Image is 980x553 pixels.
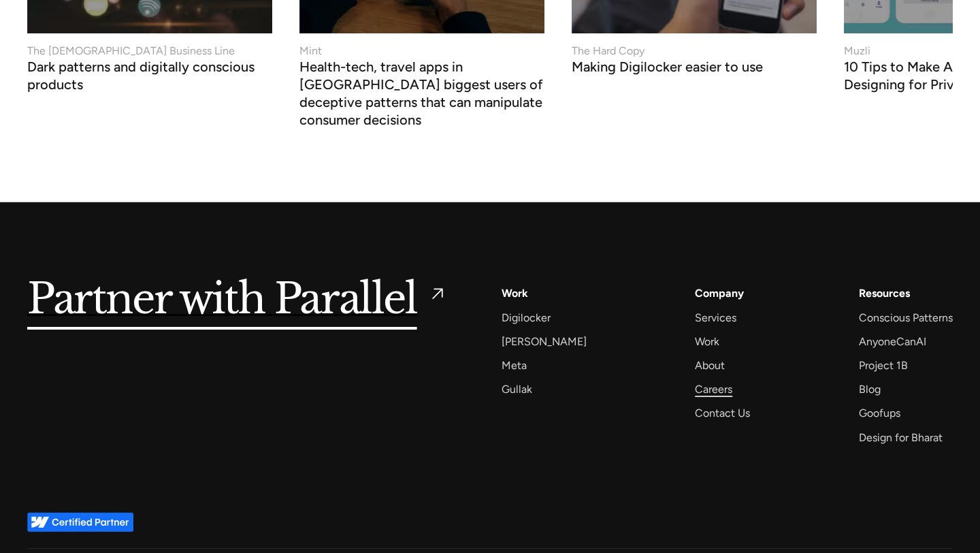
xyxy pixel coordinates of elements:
a: Contact Us [695,404,750,422]
h3: Dark patterns and digitally conscious products [27,62,272,93]
a: About [695,356,725,375]
a: Goofups [859,404,900,422]
a: Conscious Patterns [859,309,953,327]
a: AnyoneCanAI [859,332,926,351]
a: Services [695,309,736,327]
h5: Partner with Parallel [27,284,417,315]
a: Digilocker [502,309,551,327]
a: Meta [502,356,527,375]
a: Gullak [502,380,532,398]
a: Company [695,284,744,302]
a: Design for Bharat [859,428,943,447]
h3: Making Digilocker easier to use [572,62,763,76]
a: Work [502,284,528,302]
div: Muzli [844,43,870,59]
a: Blog [859,380,881,398]
a: Partner with Parallel [27,284,447,315]
div: The [DEMOGRAPHIC_DATA] Business Line [27,43,235,59]
div: Mint [299,43,322,59]
div: The Hard Copy [572,43,644,59]
a: [PERSON_NAME] [502,332,587,351]
a: Careers [695,380,732,398]
a: Work [695,332,719,351]
h3: Health-tech, travel apps in [GEOGRAPHIC_DATA] biggest users of deceptive patterns that can manipu... [299,62,544,129]
div: Resources [859,284,910,302]
a: Project 1B [859,356,908,375]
